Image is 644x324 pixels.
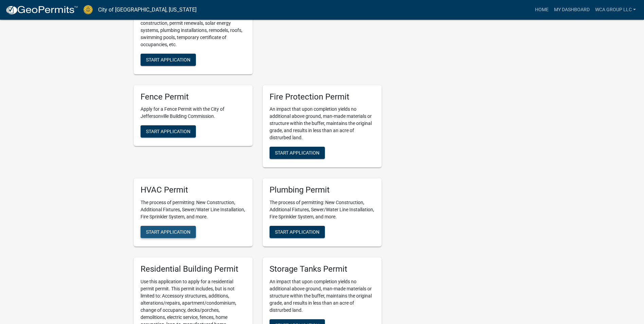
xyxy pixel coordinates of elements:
[141,199,246,220] p: The process of permitting: New Construction, Additional Fixtures, Sewer/Water Line Installation, ...
[270,199,375,220] p: The process of permitting: New Construction, Additional Fixtures, Sewer/Water Line Installation, ...
[275,150,319,156] span: Start Application
[141,125,196,138] button: Start Application
[146,57,190,62] span: Start Application
[270,147,325,159] button: Start Application
[141,185,246,195] h5: HVAC Permit
[98,4,197,16] a: City of [GEOGRAPHIC_DATA], [US_STATE]
[270,264,375,274] h5: Storage Tanks Permit
[141,92,246,102] h5: Fence Permit
[141,264,246,274] h5: Residential Building Permit
[275,229,319,235] span: Start Application
[270,92,375,102] h5: Fire Protection Permit
[141,54,196,66] button: Start Application
[551,3,592,16] a: My Dashboard
[270,278,375,314] p: An impact that upon completion yields no additional above ground, man-made materials or structure...
[146,129,190,134] span: Start Application
[270,185,375,195] h5: Plumbing Permit
[141,226,196,238] button: Start Application
[270,226,325,238] button: Start Application
[84,5,93,14] img: City of Jeffersonville, Indiana
[270,106,375,141] p: An impact that upon completion yields no additional above ground, man-made materials or structure...
[532,3,551,16] a: Home
[592,3,639,16] a: WCA Group LLC
[146,229,190,235] span: Start Application
[141,106,246,120] p: Apply for a Fence Permit with the City of Jeffersonville Building Commission.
